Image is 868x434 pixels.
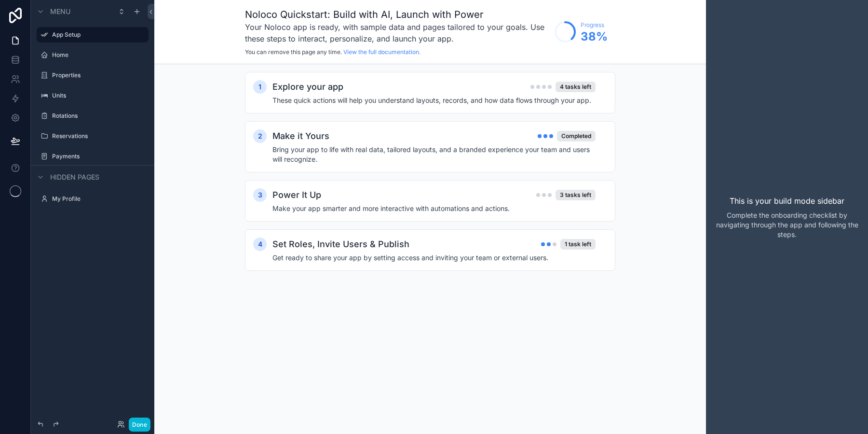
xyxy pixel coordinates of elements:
[52,51,147,59] label: Home
[129,418,150,432] button: Done
[52,132,147,140] label: Reservations
[52,31,143,39] label: App Setup
[52,92,147,99] label: Units
[52,153,147,160] label: Payments
[52,195,147,203] label: My Profile
[581,21,608,29] span: Progress
[52,71,147,79] label: Properties
[52,112,147,120] label: Rotations
[343,48,420,56] a: View the full documentation.
[50,7,70,16] span: Menu
[245,8,550,21] h1: Noloco Quickstart: Build with AI, Launch with Power
[245,48,342,56] span: You can remove this page any time.
[730,195,844,207] p: This is your build mode sidebar
[245,21,550,44] h3: Your Noloco app is ready, with sample data and pages tailored to your goals. Use these steps to i...
[581,29,608,44] span: 38 %
[714,210,860,239] p: Complete the onboarding checklist by navigating through the app and following the steps.
[50,172,99,182] span: Hidden pages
